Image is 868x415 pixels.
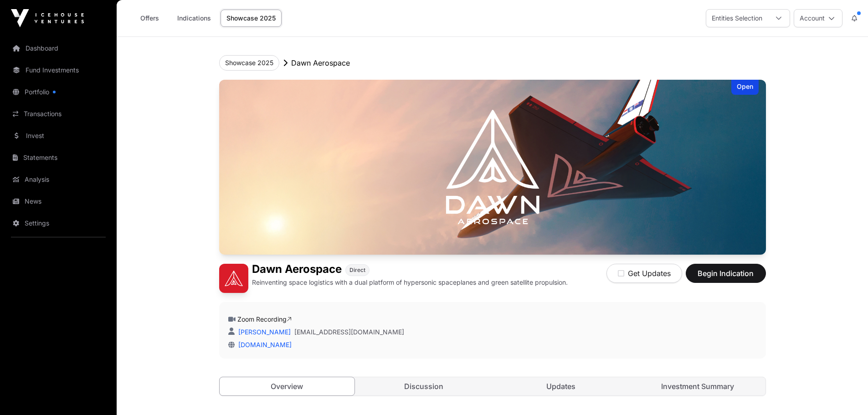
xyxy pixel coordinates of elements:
[219,80,766,255] img: Dawn Aerospace
[356,377,492,395] a: Discussion
[7,169,109,190] a: Analysis
[731,80,759,95] div: Open
[221,10,282,27] a: Showcase 2025
[294,328,404,337] a: [EMAIL_ADDRESS][DOMAIN_NAME]
[171,10,217,27] a: Indications
[686,273,766,282] a: Begin Indication
[706,10,768,27] div: Entities Selection
[252,264,342,276] h1: Dawn Aerospace
[219,377,355,396] a: Overview
[235,341,292,348] a: [DOMAIN_NAME]
[7,104,109,124] a: Transactions
[7,38,109,58] a: Dashboard
[606,264,682,283] button: Get Updates
[131,10,168,27] a: Offers
[794,9,842,27] button: Account
[237,315,292,323] a: Zoom Recording
[252,278,568,287] p: Reinventing space logistics with a dual platform of hypersonic spaceplanes and green satellite pr...
[220,377,765,395] nav: Tabs
[697,268,755,279] span: Begin Indication
[7,148,109,168] a: Statements
[291,57,350,68] p: Dawn Aerospace
[11,9,84,27] img: Icehouse Ventures Logo
[7,82,109,102] a: Portfolio
[630,377,765,395] a: Investment Summary
[493,377,629,395] a: Updates
[7,60,109,80] a: Fund Investments
[219,55,279,71] button: Showcase 2025
[7,126,109,146] a: Invest
[236,328,291,336] a: [PERSON_NAME]
[349,266,365,274] span: Direct
[219,264,248,293] img: Dawn Aerospace
[7,213,109,233] a: Settings
[7,191,109,211] a: News
[686,264,766,283] button: Begin Indication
